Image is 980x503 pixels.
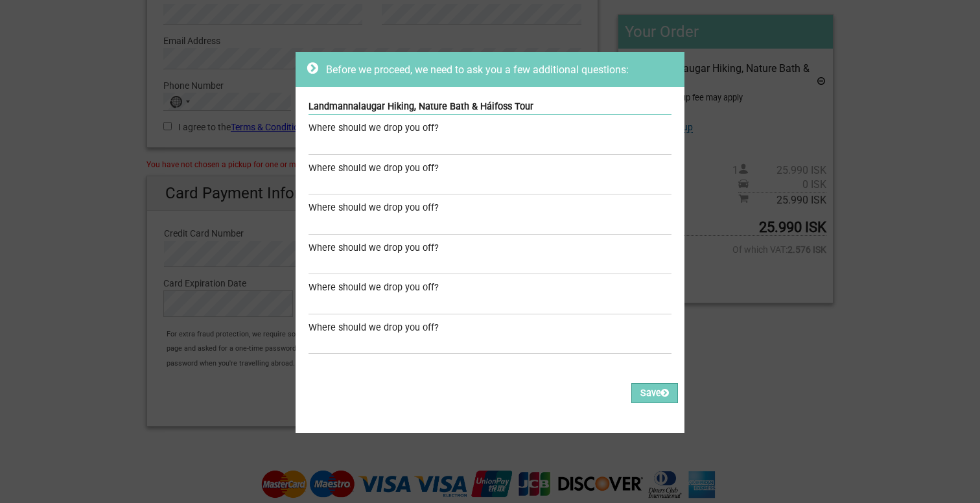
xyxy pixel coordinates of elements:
[309,121,671,135] div: Where should we drop you off?
[309,161,671,176] div: Where should we drop you off?
[309,241,671,255] div: Where should we drop you off?
[326,64,629,76] span: Before we proceed, we need to ask you a few additional questions:
[309,100,671,115] div: Landmannalaugar Hiking, Nature Bath & Háifoss Tour
[309,281,671,295] div: Where should we drop you off?
[309,321,671,335] div: Where should we drop you off?
[631,383,678,403] button: Save
[309,201,671,215] div: Where should we drop you off?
